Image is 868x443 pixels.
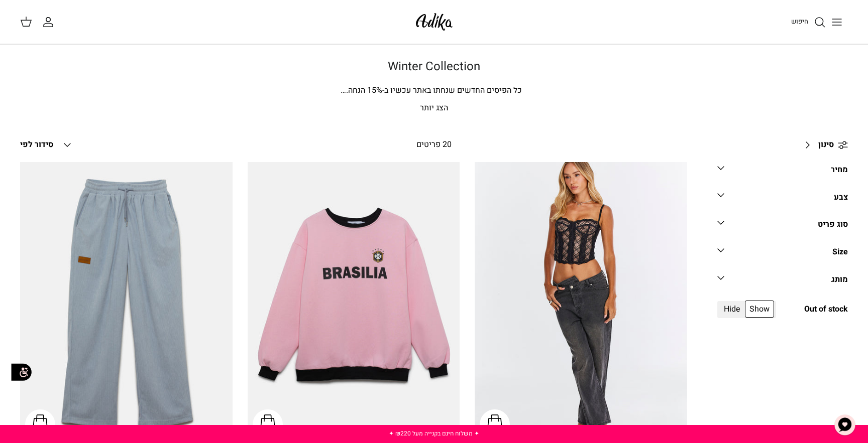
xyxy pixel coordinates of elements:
[826,11,848,33] button: Toggle menu
[717,162,848,185] a: מחיר
[717,217,848,239] a: סוג פריט
[42,16,58,28] a: החשבון שלי
[82,102,786,115] p: הצג יותר
[791,17,808,26] span: חיפוש
[719,301,745,318] span: Hide
[832,246,848,259] div: Size
[798,133,848,157] a: סינון
[341,84,382,96] span: % הנחה.
[413,10,456,34] img: Adika IL
[337,138,531,152] div: 20 פריטים
[834,191,848,204] div: צבע
[717,244,848,267] a: Size
[831,164,848,177] div: מחיר
[20,138,53,151] span: סידור לפי
[8,359,35,386] img: accessibility_icon02.svg
[804,303,848,316] span: Out of stock
[82,60,786,74] h1: Winter Collection
[791,16,826,28] a: חיפוש
[382,84,522,96] span: כל הפיסים החדשים שנחתו באתר עכשיו ב-
[830,410,860,440] button: צ'אט
[717,189,848,212] a: צבע
[745,301,774,318] span: Show
[367,84,376,96] span: 15
[20,134,73,156] button: סידור לפי
[389,429,479,438] a: ✦ משלוח חינם בקנייה מעל ₪220 ✦
[717,272,848,294] a: מותג
[818,218,848,231] div: סוג פריט
[831,273,848,286] div: מותג
[818,138,834,152] span: סינון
